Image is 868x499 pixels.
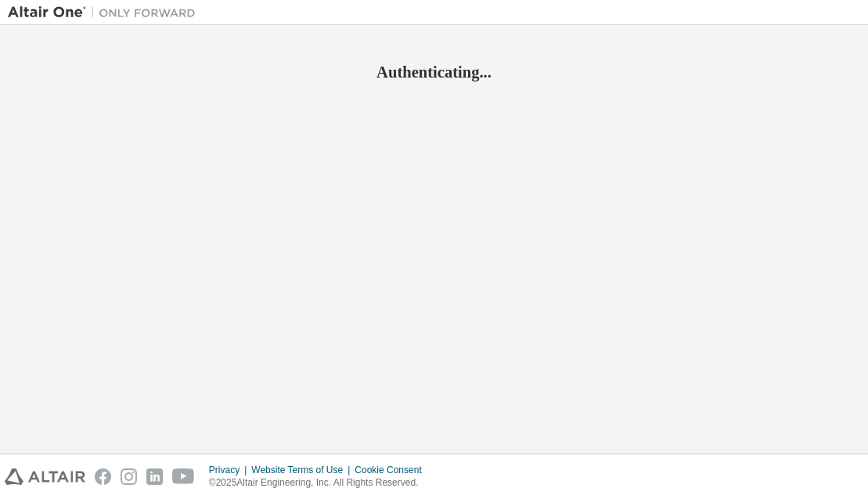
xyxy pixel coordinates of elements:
[209,476,431,490] p: © 2025 Altair Engineering, Inc. All Rights Reserved.
[5,468,85,485] img: altair_logo.svg
[172,468,195,485] img: youtube.svg
[209,464,251,476] div: Privacy
[121,468,137,485] img: instagram.svg
[146,468,163,485] img: linkedin.svg
[8,5,203,20] img: Altair One
[95,468,111,485] img: facebook.svg
[355,464,430,476] div: Cookie Consent
[251,464,355,476] div: Website Terms of Use
[8,62,860,82] h2: Authenticating...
